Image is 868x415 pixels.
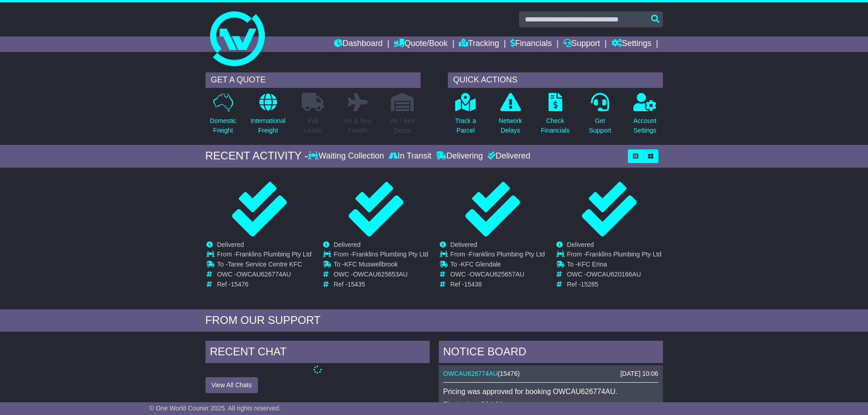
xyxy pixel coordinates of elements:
div: RECENT ACTIVITY - [205,149,308,163]
td: To - [450,261,545,271]
p: Air / Sea Depot [390,116,415,135]
p: Account Settings [633,116,657,135]
td: OWC - [567,271,662,281]
td: Ref - [567,281,662,288]
span: KFC Muswellbrook [344,261,397,268]
td: Ref - [217,281,312,288]
div: Delivered [485,151,530,161]
span: OWCAU625657AU [470,271,524,278]
span: Delivered [567,241,594,248]
span: KFC Glendale [461,261,501,268]
span: Delivered [450,241,477,248]
a: Settings [611,36,652,52]
span: OWCAU626774AU [236,271,291,278]
a: AccountSettings [633,92,657,140]
span: Delivered [217,241,244,248]
td: OWC - [450,271,545,281]
div: In Transit [386,151,434,161]
a: Quote/Book [394,36,447,52]
a: Financials [510,36,552,52]
p: Final price: $24.81. [443,400,658,409]
td: From - [567,251,662,261]
a: OWCAU626774AU [443,370,498,377]
td: To - [567,261,662,271]
td: Ref - [334,281,428,288]
span: Franklins Plumbing Pty Ltd [586,251,662,258]
span: Taree Service Centre KFC [227,261,302,268]
a: Support [563,36,600,52]
a: NetworkDelays [498,92,522,140]
a: GetSupport [588,92,611,140]
div: FROM OUR SUPPORT [205,314,663,327]
td: OWC - [217,271,312,281]
div: QUICK ACTIONS [448,72,663,88]
span: 15285 [580,281,598,288]
p: Network Delays [498,116,522,135]
a: DomesticFreight [209,92,236,140]
p: Pricing was approved for booking OWCAU626774AU. [443,387,658,396]
td: From - [334,251,428,261]
p: Air & Sea Freight [344,116,371,135]
span: KFC Erina [577,261,607,268]
p: International Freight [251,116,286,135]
a: Tracking [459,36,499,52]
span: OWCAU625653AU [353,271,408,278]
span: Franklins Plumbing Pty Ltd [236,251,312,258]
span: Franklins Plumbing Pty Ltd [352,251,428,258]
button: View All Chats [205,377,258,393]
a: Dashboard [334,36,383,52]
div: RECENT CHAT [205,341,430,365]
span: 15435 [347,281,365,288]
td: Ref - [450,281,545,288]
span: 15438 [464,281,482,288]
p: Full Loads [302,116,324,135]
div: ( ) [443,370,658,378]
div: [DATE] 10:06 [620,370,658,378]
p: Get Support [589,116,611,135]
p: Domestic Freight [210,116,236,135]
p: Track a Parcel [455,116,476,135]
td: OWC - [334,271,428,281]
div: GET A QUOTE [205,72,421,88]
a: Track aParcel [455,92,477,140]
span: © One World Courier 2025. All rights reserved. [149,405,281,412]
td: From - [217,251,312,261]
div: Waiting Collection [308,151,386,161]
a: CheckFinancials [540,92,570,140]
p: Check Financials [541,116,570,135]
span: 15476 [500,370,518,377]
span: Delivered [334,241,360,248]
span: Franklins Plumbing Pty Ltd [469,251,545,258]
td: From - [450,251,545,261]
span: 15476 [231,281,248,288]
span: OWCAU620166AU [586,271,641,278]
td: To - [217,261,312,271]
div: Delivering [434,151,485,161]
div: NOTICE BOARD [439,341,663,365]
a: InternationalFreight [250,92,286,140]
td: To - [334,261,428,271]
